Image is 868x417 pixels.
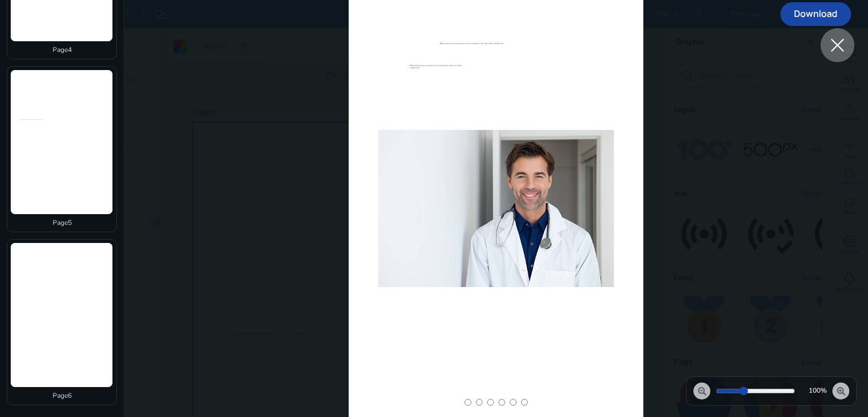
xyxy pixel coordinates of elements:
div: Page 4 [11,45,113,55]
button: Zoom in [832,383,849,399]
button: Download [780,2,851,26]
div: 100 % [800,385,827,396]
input: Zoom slider [716,386,795,396]
div: Page 6 [11,390,113,401]
div: Page 5 [11,218,113,228]
button: Zoom out [693,383,710,399]
span: Download [780,7,851,20]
